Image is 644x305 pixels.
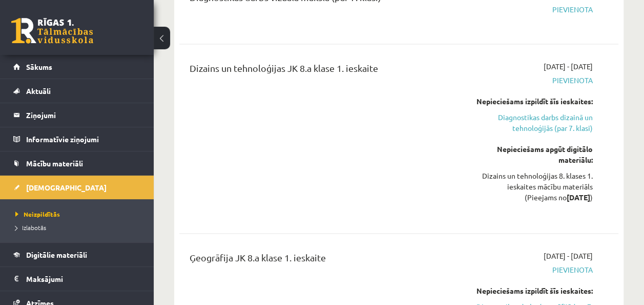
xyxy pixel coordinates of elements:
strong: [DATE] [567,192,590,201]
a: Ziņojumi [13,103,141,127]
span: Pievienota [469,74,593,85]
a: Aktuāli [13,79,141,103]
div: Ģeogrāfija JK 8.a klase 1. ieskaite [190,250,453,269]
span: Digitālie materiāli [26,250,87,259]
a: Sākums [13,55,141,79]
legend: Informatīvie ziņojumi [26,127,141,151]
a: Informatīvie ziņojumi [13,127,141,151]
span: [DEMOGRAPHIC_DATA] [26,183,107,192]
a: Diagnostikas darbs dizainā un tehnoloģijās (par 7. klasi) [469,111,593,133]
a: Maksājumi [13,267,141,291]
span: Pievienota [469,4,593,15]
span: Mācību materiāli [26,159,83,168]
span: Aktuāli [26,86,51,96]
div: Dizains un tehnoloģijas JK 8.a klase 1. ieskaite [190,61,453,80]
span: [DATE] - [DATE] [544,250,593,261]
div: Dizains un tehnoloģijas 8. klases 1. ieskaites mācību materiāls (Pieejams no ) [469,170,593,202]
legend: Ziņojumi [26,103,141,127]
a: Izlabotās [15,223,143,232]
a: Digitālie materiāli [13,243,141,266]
span: Izlabotās [15,223,46,232]
a: Mācību materiāli [13,151,141,175]
span: [DATE] - [DATE] [544,61,593,71]
a: [DEMOGRAPHIC_DATA] [13,176,141,199]
div: Nepieciešams apgūt digitālo materiālu: [469,143,593,165]
span: Sākums [26,62,52,71]
span: Neizpildītās [15,210,60,218]
span: Pievienota [469,264,593,275]
div: Nepieciešams izpildīt šīs ieskaites: [469,96,593,106]
legend: Maksājumi [26,267,141,291]
a: Rīgas 1. Tālmācības vidusskola [11,18,93,44]
div: Nepieciešams izpildīt šīs ieskaites: [469,285,593,296]
a: Neizpildītās [15,209,143,219]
